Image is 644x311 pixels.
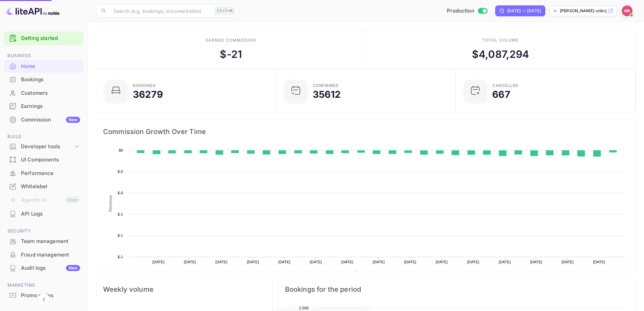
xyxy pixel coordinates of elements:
div: Bookings [21,76,80,84]
text: 2,500 [299,306,308,310]
text: [DATE] [562,260,574,264]
div: Performance [21,170,80,177]
div: Bookings [133,84,156,88]
div: Promo codes [4,289,84,302]
a: Bookings [4,73,84,86]
div: Earned commission [206,37,256,43]
a: Performance [4,167,84,179]
a: UI Components [4,153,84,166]
div: Customers [21,89,80,97]
div: API Logs [4,207,84,221]
text: $-0 [118,191,123,195]
div: 36279 [133,90,163,99]
span: Build [4,133,84,140]
text: [DATE] [341,260,353,264]
div: Home [4,60,84,73]
text: $-0 [118,170,123,174]
a: CommissionNew [4,113,84,126]
a: API Logs [4,207,84,220]
text: [DATE] [278,260,290,264]
img: LiteAPI logo [5,5,59,16]
text: Revenue [108,195,113,212]
div: $ -21 [220,47,242,62]
div: New [66,117,80,123]
a: Home [4,60,84,72]
text: [DATE] [310,260,322,264]
text: [DATE] [467,260,479,264]
text: $-1 [118,212,123,216]
div: Switch to Sandbox mode [444,7,490,15]
text: [DATE] [436,260,448,264]
div: New [66,265,80,271]
text: [DATE] [247,260,259,264]
text: [DATE] [404,260,416,264]
div: Developer tools [4,141,84,153]
div: Commission [21,116,80,124]
div: Audit logsNew [4,262,84,275]
span: Business [4,52,84,60]
div: Earnings [21,103,80,110]
div: $ 4,087,294 [472,47,529,62]
div: Promo codes [21,292,80,299]
a: Team management [4,235,84,247]
span: Commission Growth Over Time [103,126,629,137]
div: Confirmed [313,84,339,88]
text: $0 [119,148,123,152]
span: Bookings for the period [285,284,629,295]
img: Kobus Roux [622,5,633,16]
div: API Logs [21,210,80,218]
span: Security [4,227,84,235]
div: Home [21,63,80,70]
a: Promo codes [4,289,84,302]
text: [DATE] [152,260,165,264]
span: Production [447,7,474,15]
div: Ctrl+K [214,6,235,15]
div: CANCELLED [492,84,519,88]
div: 35612 [313,90,341,99]
div: Whitelabel [21,183,80,191]
div: Team management [21,238,80,245]
div: [DATE] — [DATE] [507,8,541,14]
a: Getting started [21,35,80,42]
div: UI Components [21,156,80,164]
span: Weekly volume [103,284,265,295]
text: $-1 [118,234,123,238]
div: 667 [492,90,510,99]
a: Earnings [4,100,84,112]
div: Total volume [482,37,519,43]
div: Team management [4,235,84,248]
text: [DATE] [373,260,385,264]
div: Getting started [4,31,84,45]
div: Developer tools [21,143,73,151]
text: Revenue [361,271,378,275]
input: Search (e.g. bookings, documentation) [110,4,212,18]
div: Fraud management [21,251,80,259]
div: Customers [4,87,84,100]
a: Fraud management [4,248,84,261]
div: Whitelabel [4,180,84,193]
div: Audit logs [21,264,80,272]
div: Bookings [4,73,84,86]
a: Whitelabel [4,180,84,193]
text: [DATE] [593,260,605,264]
a: Audit logsNew [4,262,84,274]
div: UI Components [4,153,84,166]
button: Collapse navigation [38,293,50,306]
text: [DATE] [215,260,228,264]
text: $-1 [118,255,123,259]
div: CommissionNew [4,113,84,127]
span: Marketing [4,282,84,289]
text: [DATE] [499,260,511,264]
text: [DATE] [184,260,196,264]
a: Customers [4,87,84,99]
div: Performance [4,167,84,180]
text: [DATE] [530,260,542,264]
p: [PERSON_NAME]-unbrg.[PERSON_NAME]... [560,8,607,14]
